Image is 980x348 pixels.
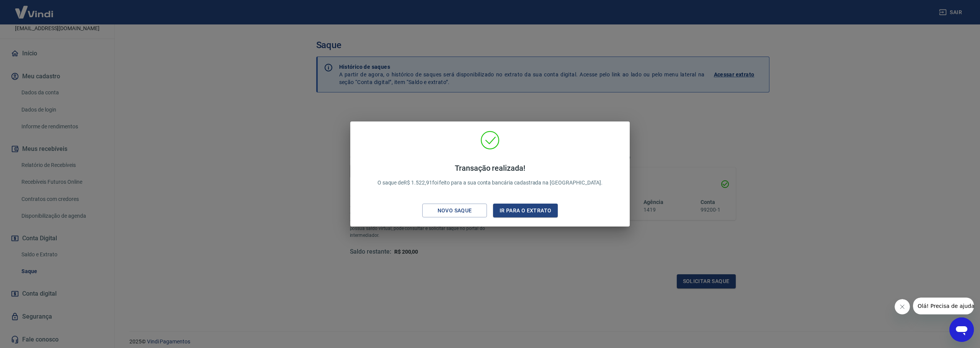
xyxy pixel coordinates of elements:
[377,163,603,173] h4: Transação realizada!
[422,204,487,218] button: Novo saque
[5,5,64,11] span: Olá! Precisa de ajuda?
[428,206,481,215] div: Novo saque
[377,163,603,187] p: O saque de R$ 1.522,91 foi feito para a sua conta bancária cadastrada na [GEOGRAPHIC_DATA].
[493,204,558,218] button: Ir para o extrato
[949,317,974,342] iframe: Botão para abrir a janela de mensagens
[913,298,974,314] iframe: Mensagem da empresa
[895,299,910,314] iframe: Fechar mensagem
